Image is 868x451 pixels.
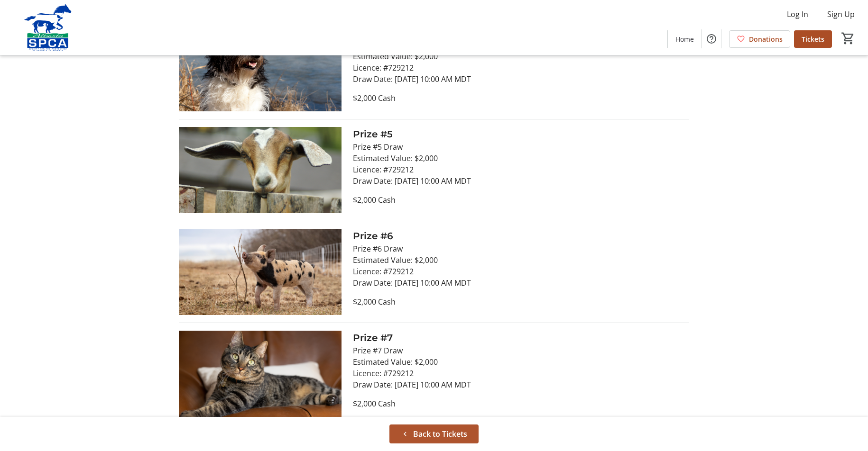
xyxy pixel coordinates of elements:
p: Estimated Value: $2,000 [353,356,689,368]
img: Prize #4 [179,25,342,111]
img: Prize #7 [179,331,342,417]
p: Licence: #729212 [353,62,689,73]
h3: Prize #6 [353,229,689,243]
p: Licence: #729212 [353,368,689,379]
p: Draw Date: [DATE] 10:00 AM MDT [353,277,689,289]
p: Draw Date: [DATE] 10:00 AM MDT [353,379,689,390]
p: Licence: #729212 [353,266,689,277]
h3: Prize #7 [353,331,689,345]
span: Donations [749,34,783,44]
div: $2,000 Cash [353,296,689,307]
a: Home [668,30,702,48]
button: Sign Up [820,7,862,22]
div: $2,000 Cash [353,92,689,104]
p: Prize #6 Draw [353,243,689,254]
a: Back to Tickets [389,424,479,443]
span: Log In [787,9,808,20]
button: Help [702,29,721,48]
p: Prize #7 Draw [353,345,689,356]
a: Donations [729,30,790,48]
div: $2,000 Cash [353,194,689,206]
span: Back to Tickets [413,428,467,440]
div: $2,000 Cash [353,398,689,409]
img: Alberta SPCA's Logo [6,4,90,51]
h3: Prize #5 [353,127,689,141]
a: Tickets [794,30,832,48]
img: Prize #6 [179,229,342,315]
span: Home [675,34,694,44]
p: Draw Date: [DATE] 10:00 AM MDT [353,73,689,85]
p: Licence: #729212 [353,164,689,175]
p: Estimated Value: $2,000 [353,51,689,62]
button: Log In [779,7,816,22]
span: Tickets [802,34,824,44]
p: Estimated Value: $2,000 [353,153,689,164]
p: Draw Date: [DATE] 10:00 AM MDT [353,175,689,187]
img: Prize #5 [179,127,342,213]
p: Prize #5 Draw [353,141,689,153]
p: Estimated Value: $2,000 [353,254,689,266]
span: Sign Up [827,9,855,20]
button: Cart [840,30,857,47]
